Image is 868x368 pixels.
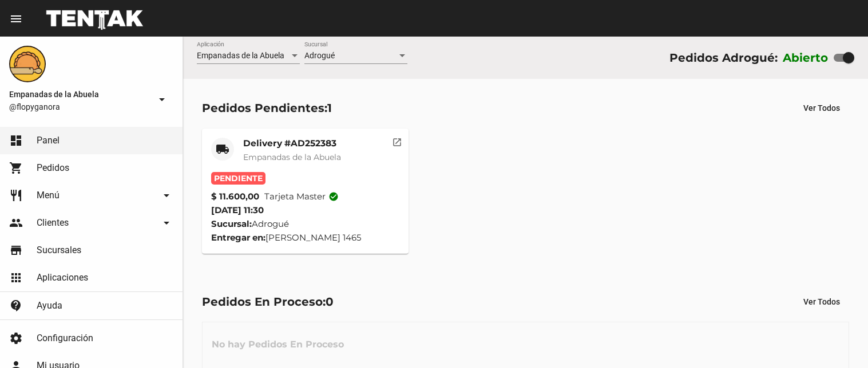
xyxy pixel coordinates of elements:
div: Pedidos Adrogué: [669,49,778,67]
mat-icon: local_shipping [216,142,229,156]
mat-icon: people [9,216,23,230]
mat-icon: store [9,243,23,257]
span: Configuración [37,333,93,344]
mat-icon: menu [9,12,23,26]
mat-icon: settings [9,331,23,345]
span: Empanadas de la Abuela [9,87,150,101]
span: [DATE] 11:30 [211,205,264,215]
span: Tarjeta master [264,190,339,203]
strong: Sucursal: [211,218,252,229]
h3: No hay Pedidos En Proceso [203,327,353,362]
span: Ayuda [37,300,62,311]
div: Adrogué [211,217,399,231]
mat-icon: open_in_new [392,135,402,146]
mat-icon: arrow_drop_down [160,216,173,230]
img: f0136945-ed32-4f7c-91e3-a375bc4bb2c5.png [9,46,46,82]
div: Pedidos En Proceso: [202,293,334,311]
iframe: chat widget [820,322,857,357]
span: Clientes [37,217,69,229]
mat-card-title: Delivery #AD252383 [243,138,341,149]
span: Menú [37,190,60,201]
mat-icon: apps [9,271,23,285]
span: Adrogué [304,51,335,60]
span: Empanadas de la Abuela [197,51,284,60]
button: Ver Todos [794,98,849,118]
div: Pedidos Pendientes: [202,99,332,117]
span: Empanadas de la Abuela [243,152,341,162]
div: [PERSON_NAME] 1465 [211,231,399,245]
strong: $ 11.600,00 [211,190,259,203]
span: Pedidos [37,162,69,174]
mat-icon: contact_support [9,299,23,313]
button: Ver Todos [794,291,849,312]
strong: Entregar en: [211,232,265,243]
span: 1 [327,101,332,115]
span: @flopyganora [9,101,150,113]
label: Abierto [783,49,829,67]
span: Pendiente [211,172,265,185]
mat-icon: check_circle [328,191,339,202]
mat-icon: restaurant [9,189,23,202]
mat-icon: arrow_drop_down [155,93,169,106]
span: Panel [37,135,60,146]
mat-icon: arrow_drop_down [160,189,173,202]
span: Ver Todos [803,103,840,113]
span: Sucursales [37,245,81,256]
mat-icon: shopping_cart [9,161,23,175]
span: 0 [326,295,334,309]
span: Aplicaciones [37,272,88,283]
mat-icon: dashboard [9,134,23,147]
span: Ver Todos [803,297,840,306]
